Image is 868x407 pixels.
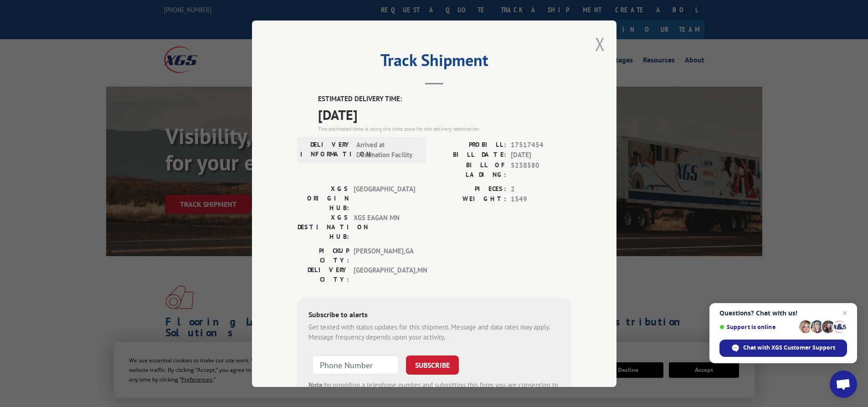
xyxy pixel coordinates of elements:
strong: Note: [308,380,324,389]
label: WEIGHT: [434,194,506,205]
label: PICKUP CITY: [298,246,349,265]
label: DELIVERY INFORMATION: [300,139,352,160]
span: Chat with XGS Customer Support [743,344,835,352]
label: BILL DATE: [434,150,506,160]
span: 5238580 [511,160,571,179]
label: ESTIMATED DELIVERY TIME: [318,94,571,104]
span: Close chat [839,308,850,319]
span: Arrived at Destination Facility [356,139,418,160]
label: BILL OF LADING: [434,160,506,179]
div: Subscribe to alerts [308,309,560,322]
span: 17517454 [511,139,571,150]
span: 1549 [511,194,571,205]
span: [PERSON_NAME] , GA [354,246,415,265]
input: Phone Number [312,355,399,374]
span: [DATE] [318,104,571,124]
div: Open chat [830,371,857,398]
span: XGS EAGAN MN [354,212,415,241]
div: Chat with XGS Customer Support [719,340,847,357]
span: [GEOGRAPHIC_DATA] , MN [354,265,415,284]
span: Support is online [719,324,796,330]
button: SUBSCRIBE [406,355,459,374]
span: [GEOGRAPHIC_DATA] [354,184,415,212]
h2: Track Shipment [298,54,571,71]
span: [DATE] [511,150,571,160]
button: Close modal [595,32,605,56]
label: DELIVERY CITY: [298,265,349,284]
span: 2 [511,184,571,194]
div: The estimated time is using the time zone for the delivery destination. [318,124,571,133]
label: XGS DESTINATION HUB: [298,212,349,241]
label: PIECES: [434,184,506,194]
label: PROBILL: [434,139,506,150]
label: XGS ORIGIN HUB: [298,184,349,212]
span: Questions? Chat with us! [719,309,847,317]
div: Get texted with status updates for this shipment. Message and data rates may apply. Message frequ... [308,322,560,342]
